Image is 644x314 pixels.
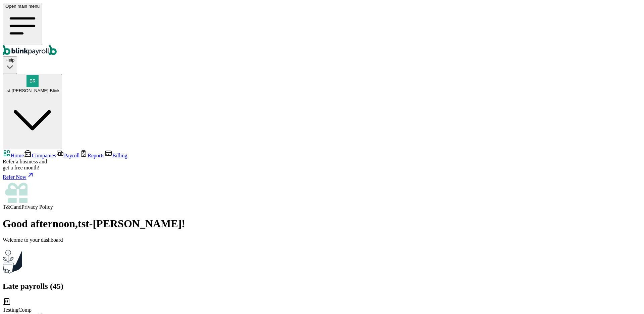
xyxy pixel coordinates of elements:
[14,204,21,210] span: and
[529,241,644,314] iframe: Chat Widget
[3,248,22,274] img: Plant illustration
[3,3,42,45] button: Open main menu
[3,153,24,158] a: Home
[21,204,53,210] span: Privacy Policy
[32,153,56,158] span: Companies
[24,153,56,158] a: Companies
[5,88,59,93] span: tst-[PERSON_NAME]-Blink
[112,153,127,158] span: Billing
[3,74,62,149] button: tst-[PERSON_NAME]-Blink
[79,153,104,158] a: Reports
[11,153,24,158] span: Home
[3,171,641,180] a: Refer Now
[104,153,127,158] a: Billing
[5,57,14,63] span: Help
[88,153,104,158] span: Reports
[3,3,641,56] nav: Global
[3,204,14,210] span: T&C
[5,4,40,9] span: Open main menu
[3,237,641,243] p: Welcome to your dashboard
[56,153,79,158] a: Payroll
[3,56,17,74] button: Help
[3,282,641,291] h2: Late payrolls ( 45 )
[3,218,641,230] h1: Good afternoon , tst-[PERSON_NAME] !
[3,149,641,210] nav: Sidebar
[64,153,79,158] span: Payroll
[3,307,32,313] span: TestingComp
[3,159,641,171] div: Refer a business and get a free month!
